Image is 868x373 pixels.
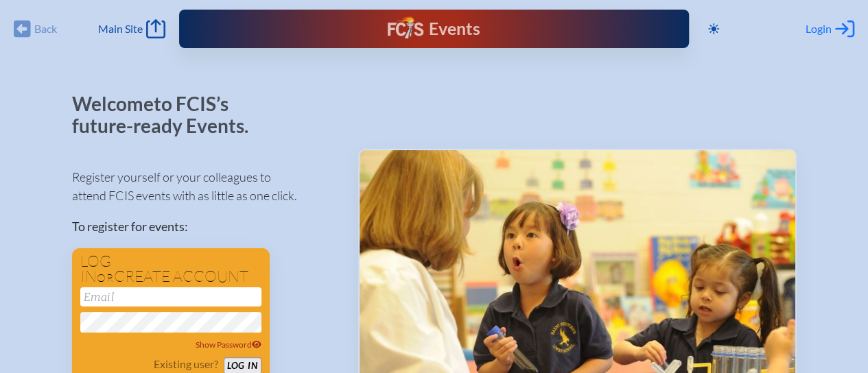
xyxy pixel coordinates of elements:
[196,339,261,350] span: Show Password
[154,357,218,371] p: Existing user?
[72,168,336,205] p: Register yourself or your colleagues to attend FCIS events with as little as one click.
[72,217,336,236] p: To register for events:
[80,254,261,285] h1: Log in create account
[72,93,264,136] p: Welcome to FCIS’s future-ready Events.
[80,287,261,306] input: Email
[98,22,143,36] span: Main Site
[806,22,832,36] span: Login
[98,19,165,38] a: Main Site
[329,16,540,41] div: FCIS Events — Future ready
[97,271,114,285] span: or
